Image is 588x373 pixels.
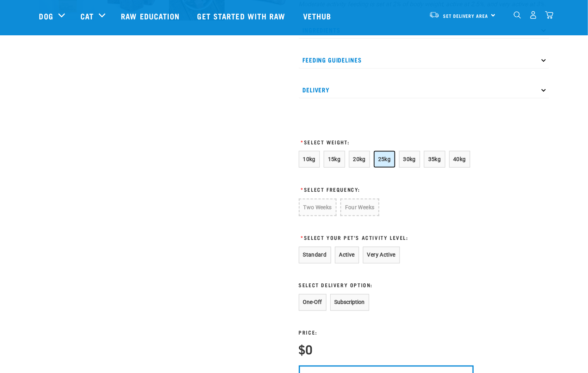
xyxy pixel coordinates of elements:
[299,139,474,145] h3: Select Weight:
[340,199,379,216] button: Four Weeks
[330,294,369,311] button: Subscription
[324,151,345,168] button: 15kg
[363,247,400,264] button: Very Active
[328,156,341,162] span: 15kg
[374,151,395,168] button: 25kg
[299,81,549,99] p: Delivery
[428,156,441,162] span: 35kg
[299,186,474,192] h3: Select Frequency:
[39,10,53,22] a: Dog
[403,156,416,162] span: 30kg
[529,11,537,19] img: user.png
[429,11,440,18] img: van-moving.png
[378,156,391,162] span: 25kg
[399,151,420,168] button: 30kg
[449,151,471,168] button: 40kg
[299,342,313,356] h4: $0
[545,11,553,19] img: home-icon@2x.png
[80,10,94,22] a: Cat
[514,11,521,19] img: home-icon-1@2x.png
[454,156,466,162] span: 40kg
[349,151,370,168] button: 20kg
[299,235,474,241] h3: Select Your Pet's Activity Level:
[353,156,366,162] span: 20kg
[303,156,316,162] span: 10kg
[190,0,295,31] a: Get started with Raw
[335,247,359,264] button: Active
[299,51,549,69] p: Feeding Guidelines
[299,294,326,311] button: One-Off
[295,0,341,31] a: Vethub
[299,330,318,335] h3: Price:
[424,151,445,168] button: 35kg
[299,151,320,168] button: 10kg
[299,247,331,264] button: Standard
[113,0,189,31] a: Raw Education
[299,199,337,216] button: Two Weeks
[299,282,474,288] h3: Select Delivery Option:
[443,14,489,17] span: Set Delivery Area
